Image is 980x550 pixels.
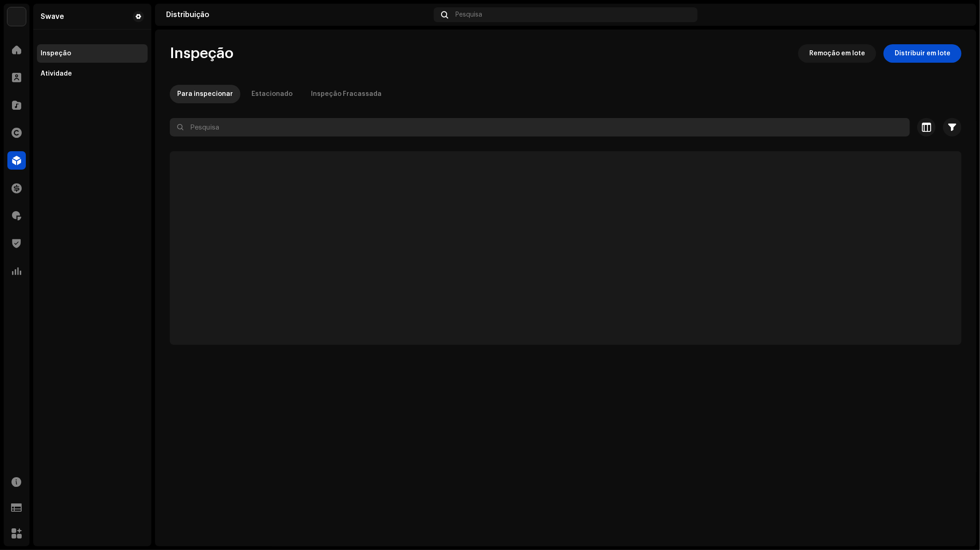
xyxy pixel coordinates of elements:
[41,70,72,77] div: Atividade
[798,44,876,63] button: Remoção em lote
[311,85,382,103] div: Inspeção Fracassada
[166,11,430,18] div: Distribuição
[455,11,482,18] span: Pesquisa
[41,13,64,20] div: Swave
[251,85,293,103] div: Estacionado
[41,50,71,57] div: Inspeção
[177,85,233,103] div: Para inspecionar
[950,7,965,22] img: c3ace681-228d-4631-9f26-36716aff81b7
[37,65,148,83] re-m-nav-item: Atividade
[37,44,148,63] re-m-nav-item: Inspeção
[170,44,233,63] span: Inspeção
[7,7,26,26] img: 1710b61e-6121-4e79-a126-bcb8d8a2a180
[884,44,962,63] button: Distribuir em lote
[809,44,865,63] span: Remoção em lote
[895,44,950,63] span: Distribuir em lote
[170,118,910,136] input: Pesquisa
